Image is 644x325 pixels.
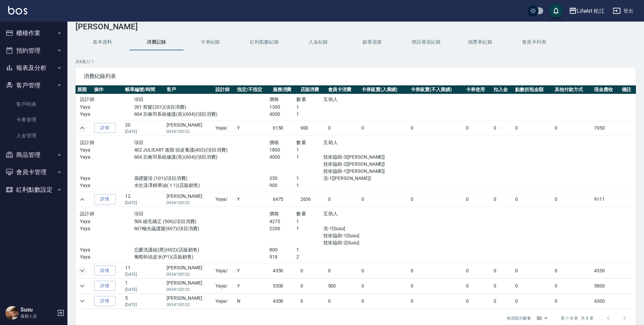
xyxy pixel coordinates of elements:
img: Person [5,306,19,320]
th: 其他付款方式 [553,85,592,94]
button: 商品管理 [3,146,65,164]
p: 4000 [269,154,296,161]
p: 基礎髮浴 (101)(項目消費) [134,175,269,182]
button: 紅利點數設定 [3,181,65,198]
p: Yaya [80,182,134,189]
button: expand row [77,123,87,133]
p: 第 1–8 筆 共 8 筆 [561,315,593,321]
p: Yaya [80,111,134,118]
th: 指定/不指定 [235,85,271,94]
button: 顧客追蹤 [345,34,399,50]
p: 0934150132 [167,129,212,135]
button: 抽獎券紀錄 [453,34,507,50]
td: 7050 [592,120,620,135]
p: 忘憂洗護組(黑)(602)(店販銷售) [134,246,269,253]
th: 卡券販賣(不入業績) [409,85,464,94]
h5: Susu [21,306,55,313]
td: 12 [123,192,165,207]
p: 1 [296,154,323,161]
p: 1 [296,146,323,154]
a: 入金管理 [3,128,65,143]
p: 1800 [269,146,296,154]
td: 5800 [592,278,620,293]
p: 350 [269,175,296,182]
td: 0 [360,294,409,308]
p: Yaya [80,104,134,111]
td: 0 [409,192,464,207]
span: 價格 [269,140,279,145]
span: 互助人 [323,97,338,102]
span: 互助人 [323,211,338,216]
td: 0 [299,278,326,293]
img: Logo [8,6,27,15]
th: 客戶 [165,85,214,94]
p: 2 [296,253,323,261]
p: [DATE] [125,271,163,277]
p: [DATE] [125,129,163,135]
button: expand row [77,194,87,205]
td: 0 [492,192,514,207]
td: 500 [326,278,360,293]
td: [PERSON_NAME] [165,192,214,207]
p: 0934150132 [167,200,212,206]
td: 0 [553,192,592,207]
td: 0 [464,278,492,293]
span: 價格 [269,97,279,102]
p: 技術協助-1[[PERSON_NAME]] [323,168,405,175]
td: 0 [360,278,409,293]
td: Yaya / [214,278,236,293]
td: 0 [326,294,360,308]
p: 水生漾澤精華油(Ｙ1)(店販銷售) [134,182,269,189]
p: 洗-1[[PERSON_NAME]] [323,175,405,182]
button: 消費記錄 [129,34,183,50]
td: 5300 [271,278,299,293]
td: 0 [464,120,492,135]
p: 洗-1[Susu] [323,225,405,232]
th: 服務消費 [271,85,299,94]
td: 6475 [271,192,299,207]
th: 備註 [620,85,636,94]
a: 卡券管理 [3,112,65,128]
p: 0934150132 [167,287,212,293]
h3: [PERSON_NAME] [76,22,636,31]
td: 0 [360,120,409,135]
p: 1 [296,218,323,225]
span: 設計師 [80,97,94,102]
a: 詳情 [94,123,116,133]
p: 2200 [269,225,296,232]
td: 0 [409,278,464,293]
td: 0 [514,120,553,135]
td: 9111 [592,192,620,207]
td: 0 [464,192,492,207]
span: 消費紀錄列表 [84,73,628,80]
span: 數量 [296,211,306,216]
td: 0 [299,263,326,278]
th: 設計師 [214,85,236,94]
p: [DATE] [125,302,163,308]
p: [DATE] [125,287,163,293]
button: 基本資料 [76,34,129,50]
p: 1300 [269,104,296,111]
button: 會員卡管理 [3,163,65,181]
span: 項目 [134,140,144,145]
td: 0 [326,120,360,135]
td: Yaya / [214,192,236,207]
p: 1 [296,104,323,111]
td: Yaya / [214,120,236,135]
div: LifeArt 松江 [577,7,605,15]
td: Y [235,192,271,207]
td: 0 [492,294,514,308]
span: 價格 [269,211,279,216]
button: 簡訊發送紀錄 [399,34,453,50]
td: [PERSON_NAME] [165,120,214,135]
span: 項目 [134,211,144,216]
td: N [235,294,271,308]
th: 卡券使用 [464,85,492,94]
p: 201 剪髮(201)(項目消費) [134,104,269,111]
p: 1 [296,111,323,118]
a: 詳情 [94,281,116,291]
span: 項目 [134,97,144,102]
td: 0 [299,294,326,308]
td: 4350 [271,263,299,278]
button: expand row [77,266,87,276]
